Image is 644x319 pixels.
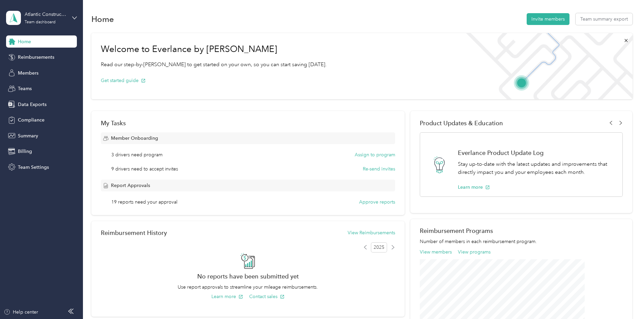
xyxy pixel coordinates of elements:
[420,238,623,245] p: Number of members in each reimbursement program.
[18,70,38,77] span: Members
[18,54,54,61] span: Reimbursements
[527,13,569,25] button: Invite members
[371,242,387,252] span: 2025
[101,229,167,236] h2: Reimbursement History
[363,165,395,172] button: Re-send invites
[576,13,633,25] button: Team summary export
[359,198,395,206] button: Approve reports
[355,151,395,158] button: Assign to program
[420,227,623,234] h2: Reimbursement Programs
[211,293,243,300] button: Learn more
[111,165,178,172] span: 9 drivers need to accept invites
[420,119,503,127] span: Product Updates & Education
[111,135,158,142] span: Member Onboarding
[18,132,38,139] span: Summary
[25,20,56,24] div: Team dashboard
[249,293,285,300] button: Contact sales
[4,309,38,316] button: Help center
[101,77,146,84] button: Get started guide
[25,11,67,18] div: Atlantic Constructors
[458,184,490,191] button: Learn more
[458,160,615,177] p: Stay up-to-date with the latest updates and improvements that directly impact you and your employ...
[18,85,32,92] span: Teams
[91,16,114,23] h1: Home
[111,151,163,158] span: 3 drivers need program
[101,273,395,280] h2: No reports have been submitted yet
[459,33,632,99] img: Welcome to everlance
[18,101,47,108] span: Data Exports
[101,60,327,69] p: Read our step-by-[PERSON_NAME] to get started on your own, so you can start saving [DATE].
[420,248,452,256] button: View members
[111,182,150,189] span: Report Approvals
[18,116,45,124] span: Compliance
[348,229,395,236] button: View Reimbursements
[458,248,491,256] button: View programs
[101,284,395,291] p: Use report approvals to streamline your mileage reimbursements.
[18,38,31,45] span: Home
[458,149,615,156] h1: Everlance Product Update Log
[101,119,395,127] div: My Tasks
[18,164,49,171] span: Team Settings
[18,148,32,155] span: Billing
[101,44,327,55] h1: Welcome to Everlance by [PERSON_NAME]
[111,198,177,206] span: 19 reports need your approval
[606,281,644,319] iframe: Everlance-gr Chat Button Frame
